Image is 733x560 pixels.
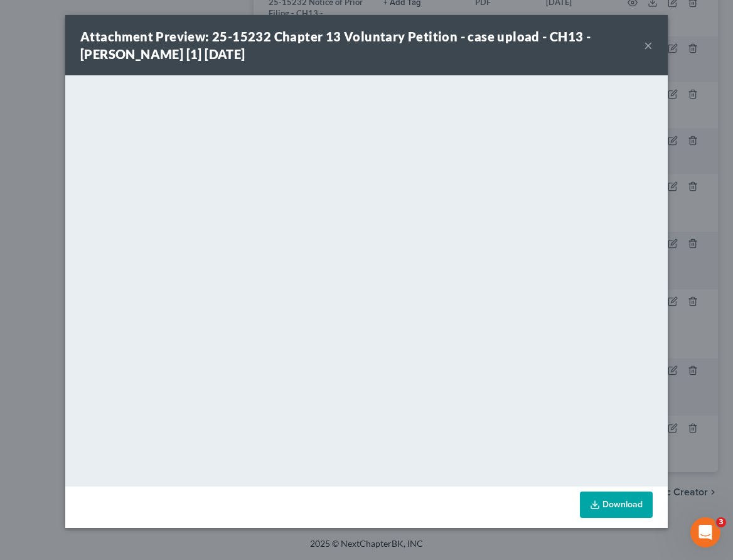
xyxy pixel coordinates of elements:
[580,492,653,518] a: Download
[644,38,653,53] button: ×
[690,517,720,547] iframe: Intercom live chat
[80,29,591,62] strong: Attachment Preview: 25-15232 Chapter 13 Voluntary Petition - case upload - CH13 - [PERSON_NAME] [...
[65,75,668,483] iframe: <object ng-attr-data='[URL][DOMAIN_NAME]' type='application/pdf' width='100%' height='650px'></ob...
[716,517,726,527] span: 3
